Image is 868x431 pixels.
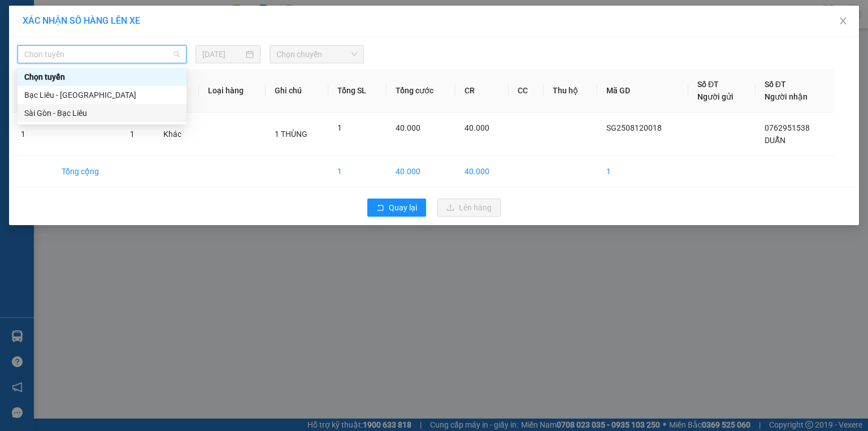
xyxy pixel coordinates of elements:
[18,104,186,122] div: Sài Gòn - Bạc Liêu
[276,46,358,63] span: Chọn chuyến
[455,69,509,113] th: CR
[24,107,180,119] div: Sài Gòn - Bạc Liêu
[53,156,121,187] td: Tổng cộng
[24,89,180,101] div: Bạc Liêu - [GEOGRAPHIC_DATA]
[202,48,244,61] input: 12/08/2025
[18,68,186,86] div: Chọn tuyến
[24,71,180,83] div: Chọn tuyến
[765,136,785,145] span: DUẪN
[387,156,455,187] td: 40.000
[465,123,489,132] span: 40.000
[328,69,387,113] th: Tổng SL
[827,6,859,37] button: Close
[376,204,384,213] span: rollback
[765,123,810,132] span: 0762951538
[275,130,307,139] span: 1 THÙNG
[597,69,688,113] th: Mã GD
[23,15,140,26] span: XÁC NHẬN SỐ HÀNG LÊN XE
[18,86,186,104] div: Bạc Liêu - Sài Gòn
[765,80,786,89] span: Số ĐT
[437,199,501,217] button: uploadLên hàng
[199,69,265,113] th: Loại hàng
[396,123,420,132] span: 40.000
[839,16,848,25] span: close
[606,123,662,132] span: SG2508120018
[130,130,134,139] span: 1
[12,113,53,156] td: 1
[455,156,509,187] td: 40.000
[12,69,53,113] th: STT
[389,201,417,214] span: Quay lại
[266,69,328,113] th: Ghi chú
[509,69,544,113] th: CC
[765,92,808,101] span: Người nhận
[544,69,597,113] th: Thu hộ
[337,123,342,132] span: 1
[697,92,734,101] span: Người gửi
[387,69,455,113] th: Tổng cước
[24,46,180,63] span: Chọn tuyến
[697,80,719,89] span: Số ĐT
[367,199,426,217] button: rollbackQuay lại
[328,156,387,187] td: 1
[154,113,199,156] td: Khác
[597,156,688,187] td: 1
